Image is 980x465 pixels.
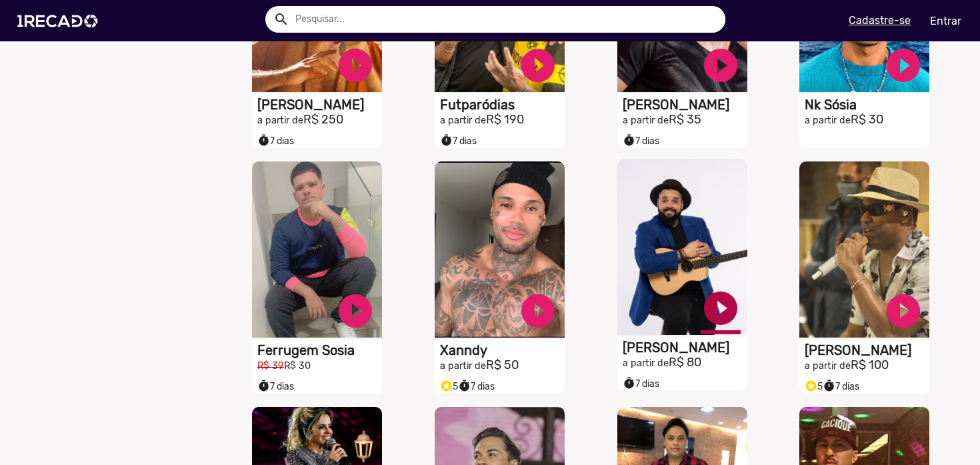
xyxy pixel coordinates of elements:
[257,342,382,358] h1: Ferrugem Sosia
[701,45,741,85] a: play_circle_filled
[252,161,382,338] video: S1RECADO vídeos dedicados para fãs e empresas
[823,376,835,392] i: timer
[883,45,923,85] a: play_circle_filled
[799,161,929,338] video: S1RECADO vídeos dedicados para fãs e empresas
[335,45,375,85] a: play_circle_filled
[805,381,823,392] span: 5
[257,113,382,127] h2: R$ 250
[623,374,635,390] i: timer
[823,380,835,392] small: timer
[440,113,565,127] h2: R$ 190
[257,131,270,147] i: timer
[805,113,929,127] h2: R$ 30
[440,131,453,147] i: timer
[440,380,453,392] small: stars
[458,376,471,392] i: timer
[805,115,851,126] small: a partir de
[921,9,970,33] a: Entrar
[458,380,471,392] small: timer
[617,159,747,335] video: S1RECADO vídeos dedicados para fãs e empresas
[805,360,851,372] small: a partir de
[623,113,747,127] h2: R$ 35
[440,358,565,373] h2: R$ 50
[257,381,294,392] span: 7 dias
[458,381,495,392] span: 7 dias
[440,134,453,147] small: timer
[623,97,747,113] h1: [PERSON_NAME]
[440,376,453,392] i: Selo super talento
[257,134,270,147] small: timer
[257,380,270,392] small: timer
[518,45,558,85] a: play_circle_filled
[257,135,294,147] span: 7 dias
[623,378,659,390] span: 7 dias
[623,115,669,126] small: a partir de
[335,291,375,331] a: play_circle_filled
[883,291,923,331] a: play_circle_filled
[623,131,635,147] i: timer
[623,134,635,147] small: timer
[805,376,817,392] i: Selo super talento
[257,97,382,113] h1: [PERSON_NAME]
[440,360,486,372] small: a partir de
[849,14,911,27] u: Cadastre-se
[805,97,929,113] h1: Nk Sósia
[285,6,725,33] input: Pesquisar...
[269,7,292,30] button: Example home icon
[257,376,270,392] i: timer
[805,380,817,392] small: stars
[623,377,635,390] small: timer
[823,381,859,392] span: 7 dias
[623,356,747,370] h2: R$ 80
[440,115,486,126] small: a partir de
[805,342,929,358] h1: [PERSON_NAME]
[273,11,289,27] mat-icon: Example home icon
[440,135,477,147] span: 7 dias
[701,288,741,328] a: play_circle_filled
[440,381,458,392] span: 5
[440,342,565,358] h1: Xanndy
[284,360,311,372] small: R$ 30
[435,161,565,338] video: S1RECADO vídeos dedicados para fãs e empresas
[257,360,284,372] small: R$ 39
[623,340,747,356] h1: [PERSON_NAME]
[623,358,669,369] small: a partir de
[623,135,659,147] span: 7 dias
[257,115,303,126] small: a partir de
[805,358,929,373] h2: R$ 100
[440,97,565,113] h1: Futparódias
[518,291,558,331] a: play_circle_filled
